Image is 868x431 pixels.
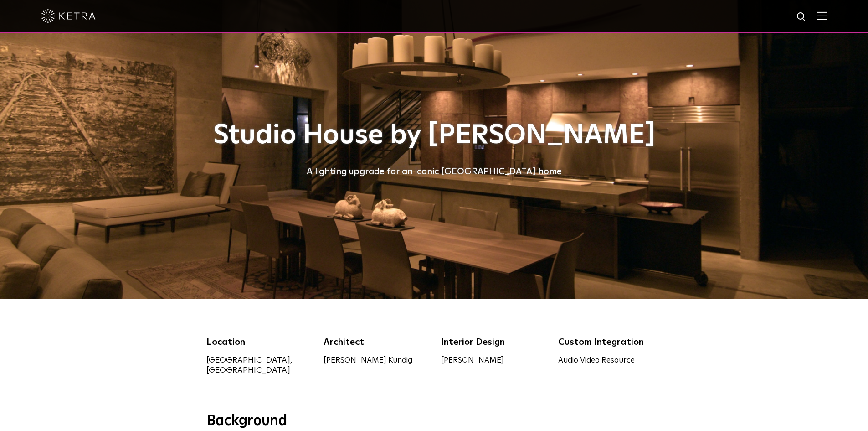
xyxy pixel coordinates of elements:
[558,335,662,349] div: Custom Integration
[206,412,662,431] h3: Background
[796,11,807,23] img: search icon
[817,11,827,20] img: Hamburger%20Nav.svg
[41,9,96,23] img: ketra-logo-2019-white
[324,357,412,364] a: [PERSON_NAME] Kundig
[206,355,310,375] div: [GEOGRAPHIC_DATA], [GEOGRAPHIC_DATA]
[441,357,504,364] a: [PERSON_NAME]
[558,357,635,364] a: Audio Video Resource
[206,120,662,151] h1: Studio House by [PERSON_NAME]
[206,164,662,179] div: A lighting upgrade for an iconic [GEOGRAPHIC_DATA] home
[441,335,545,349] div: Interior Design
[206,335,310,349] div: Location
[324,335,427,349] div: Architect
